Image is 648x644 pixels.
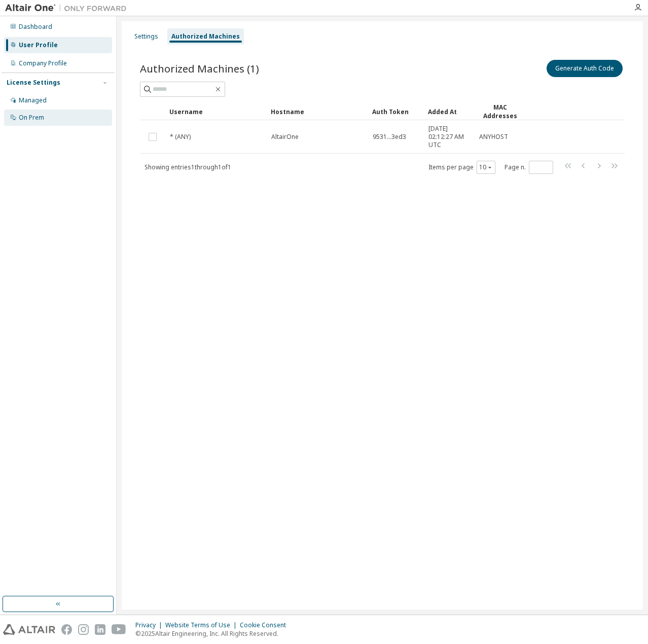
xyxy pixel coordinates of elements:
img: altair_logo.svg [3,624,55,635]
button: Generate Auth Code [547,60,623,77]
span: Page n. [505,161,553,174]
div: Authorized Machines [171,32,240,41]
div: Username [169,103,263,120]
img: Altair One [5,3,132,13]
span: 9531...3ed3 [373,133,406,141]
span: [DATE] 02:12:27 AM UTC [428,125,470,149]
img: facebook.svg [61,624,72,635]
div: Hostname [271,103,364,120]
button: 10 [479,163,493,171]
div: User Profile [19,41,58,49]
div: Privacy [135,621,165,629]
div: Managed [19,96,47,104]
div: Added At [428,103,471,120]
span: * (ANY) [170,133,191,141]
div: Company Profile [19,59,67,67]
div: Settings [134,32,158,41]
img: linkedin.svg [95,624,105,635]
div: Dashboard [19,23,52,31]
div: License Settings [7,79,60,87]
div: Cookie Consent [240,621,292,629]
img: instagram.svg [78,624,89,635]
div: Auth Token [372,103,420,120]
div: Website Terms of Use [165,621,240,629]
span: Showing entries 1 through 1 of 1 [145,163,231,171]
div: On Prem [19,114,44,122]
span: Authorized Machines (1) [140,61,259,76]
span: AltairOne [271,133,299,141]
div: MAC Addresses [479,103,521,120]
span: Items per page [428,161,495,174]
span: ANYHOST [479,133,508,141]
img: youtube.svg [112,624,126,635]
p: © 2025 Altair Engineering, Inc. All Rights Reserved. [135,629,292,638]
